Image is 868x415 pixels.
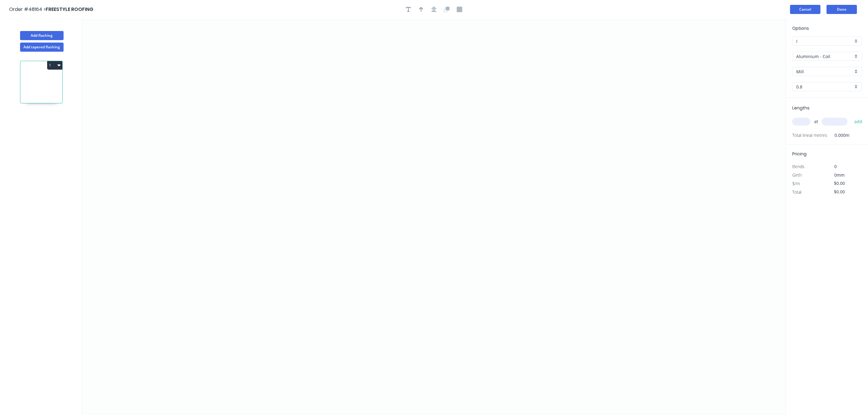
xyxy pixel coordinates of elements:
span: 0 [835,164,837,169]
span: 0mm [835,172,845,178]
span: Total lineal metres [792,131,827,140]
span: at [814,117,818,126]
span: Options [792,25,809,31]
input: Thickness [796,84,853,90]
button: Cancel [790,5,821,14]
span: Girth [792,172,802,178]
svg: 0 [82,19,786,415]
button: 1 [47,61,62,70]
input: Material [796,53,853,60]
span: FREESTYLE ROOFING [46,6,93,13]
span: Order #48164 > [9,6,46,13]
span: Total [792,189,801,195]
button: Done [827,5,857,14]
input: Price level [796,38,853,44]
button: Add tapered flashing [20,43,64,52]
span: 0.000m [827,131,849,140]
span: Bends [792,164,804,169]
span: Lengths [792,105,810,111]
button: Add flashing [20,31,64,40]
button: add [851,116,866,127]
span: Pricing [792,151,807,157]
span: $/m [792,181,800,186]
input: Colour [796,68,853,75]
